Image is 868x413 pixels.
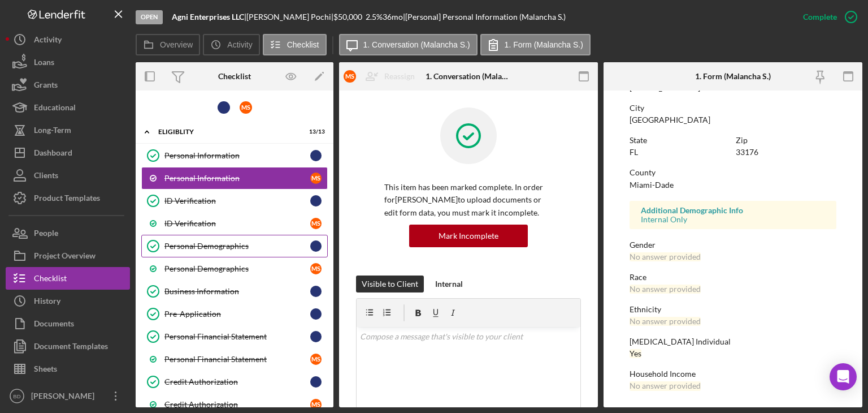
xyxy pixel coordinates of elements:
[630,252,701,261] div: No answer provided
[164,264,310,273] div: Personal Demographics
[141,190,328,212] a: ID Verification
[505,40,583,49] label: 1. Form (Malancha S.)
[630,168,836,177] div: County
[310,218,322,229] div: M S
[630,305,836,314] div: Ethnicity
[6,290,130,312] button: History
[34,96,76,122] div: Educational
[141,257,328,280] a: Personal DemographicsMS
[366,12,383,21] div: 2.5 %
[630,148,638,157] div: FL
[6,358,130,380] button: Sheets
[34,335,108,360] div: Document Templates
[6,96,130,119] button: Educational
[6,74,130,96] button: Grants
[409,225,528,247] button: Mark Incomplete
[203,34,259,55] button: Activity
[6,119,130,141] button: Long-Term
[34,28,62,54] div: Activity
[439,225,498,247] div: Mark Incomplete
[630,317,701,326] div: No answer provided
[34,244,96,270] div: Project Overview
[6,28,130,51] button: Activity
[310,173,322,184] div: M S
[172,12,246,21] div: |
[6,385,130,407] button: BD[PERSON_NAME]
[6,222,130,244] button: People
[287,40,319,49] label: Checklist
[34,164,58,190] div: Clients
[164,287,310,296] div: Business Information
[6,312,130,335] button: Documents
[34,267,67,292] div: Checklist
[6,51,130,74] button: Loans
[218,72,251,81] div: Checklist
[246,12,333,21] div: [PERSON_NAME] Pochi |
[164,355,310,364] div: Personal Financial Statement
[630,240,836,249] div: Gender
[6,335,130,358] a: Document Templates
[435,276,463,292] div: Internal
[141,144,328,167] a: Personal Information
[141,280,328,303] a: Business Information
[141,303,328,325] a: Pre-Application
[141,325,328,348] a: Personal Financial Statement
[136,34,200,55] button: Overview
[630,381,701,390] div: No answer provided
[630,349,641,358] div: Yes
[6,141,130,164] a: Dashboard
[339,34,478,55] button: 1. Conversation (Malancha S.)
[338,65,426,88] button: MSReassign
[630,115,710,124] div: [GEOGRAPHIC_DATA]
[6,164,130,187] button: Clients
[630,337,836,346] div: [MEDICAL_DATA] Individual
[141,348,328,371] a: Personal Financial StatementMS
[630,136,730,145] div: State
[164,219,310,228] div: ID Verification
[141,212,328,235] a: ID VerificationMS
[6,244,130,267] button: Project Overview
[141,167,328,190] a: Personal InformationMS
[34,312,74,338] div: Documents
[426,72,512,81] div: 1. Conversation (Malancha S.)
[240,101,252,114] div: M S
[28,385,102,410] div: [PERSON_NAME]
[356,276,424,292] button: Visible to Client
[34,74,58,99] div: Grants
[630,180,674,190] div: Miami-Dade
[164,377,310,386] div: Credit Authorization
[480,34,591,55] button: 1. Form (Malancha S.)
[792,6,862,28] button: Complete
[164,242,310,251] div: Personal Demographics
[695,72,771,81] div: 1. Form (Malancha S.)
[305,128,325,135] div: 13 / 13
[13,393,20,399] text: BD
[164,309,310,319] div: Pre-Application
[6,267,130,290] button: Checklist
[172,12,244,21] b: Agni Enterprises LLC
[34,358,57,383] div: Sheets
[630,285,701,294] div: No answer provided
[630,369,836,378] div: Household Income
[34,51,54,76] div: Loans
[429,276,468,292] button: Internal
[164,174,310,183] div: Personal Information
[630,104,836,113] div: City
[164,400,310,409] div: Credit Authorization
[158,128,297,135] div: Eligiblity
[160,40,193,49] label: Overview
[344,70,356,83] div: M S
[34,187,100,212] div: Product Templates
[736,148,758,157] div: 33176
[6,187,130,209] a: Product Templates
[384,65,415,88] div: Reassign
[141,371,328,393] a: Credit Authorization
[164,151,310,160] div: Personal Information
[736,136,836,145] div: Zip
[310,399,322,410] div: M S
